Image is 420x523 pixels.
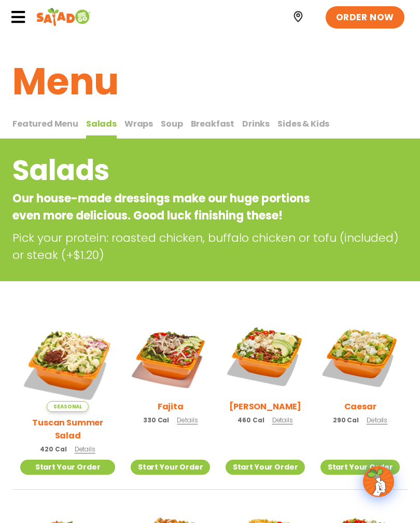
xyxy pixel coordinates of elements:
img: Header logo [36,7,91,27]
span: 290 Cal [333,416,359,425]
h1: Menu [12,53,408,109]
span: Details [367,416,387,424]
span: Sides & Kids [277,118,329,130]
span: 460 Cal [237,416,264,425]
span: Details [272,416,293,424]
h2: Tuscan Summer Salad [20,416,115,442]
span: Details [177,416,198,424]
p: Our house-made dressings make our huge portions even more delicious. Good luck finishing these! [12,190,324,224]
h2: [PERSON_NAME] [229,400,301,413]
span: Seasonal [47,401,89,412]
a: Start Your Order [20,460,115,475]
a: ORDER NOW [326,6,404,29]
a: Start Your Order [226,460,305,475]
img: wpChatIcon [364,467,393,496]
span: Salads [86,118,117,130]
span: Soup [161,118,183,130]
a: Start Your Order [131,460,210,475]
a: Start Your Order [320,460,400,475]
h2: Salads [12,149,324,191]
div: Tabbed content [12,114,408,139]
h2: Caesar [344,400,376,413]
span: Drinks [242,118,270,130]
span: ORDER NOW [336,11,394,24]
span: 330 Cal [143,416,169,425]
span: Featured Menu [12,118,78,130]
span: 420 Cal [40,445,66,454]
img: Product photo for Tuscan Summer Salad [20,316,115,411]
span: Breakfast [191,118,235,130]
img: Product photo for Fajita Salad [131,316,210,396]
span: Wraps [124,118,153,130]
h2: Fajita [158,400,184,413]
img: Product photo for Caesar Salad [320,316,400,396]
p: Pick your protein: roasted chicken, buffalo chicken or tofu (included) or steak (+$1.20) [12,229,408,264]
span: Details [75,445,95,453]
img: Product photo for Cobb Salad [226,316,305,396]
